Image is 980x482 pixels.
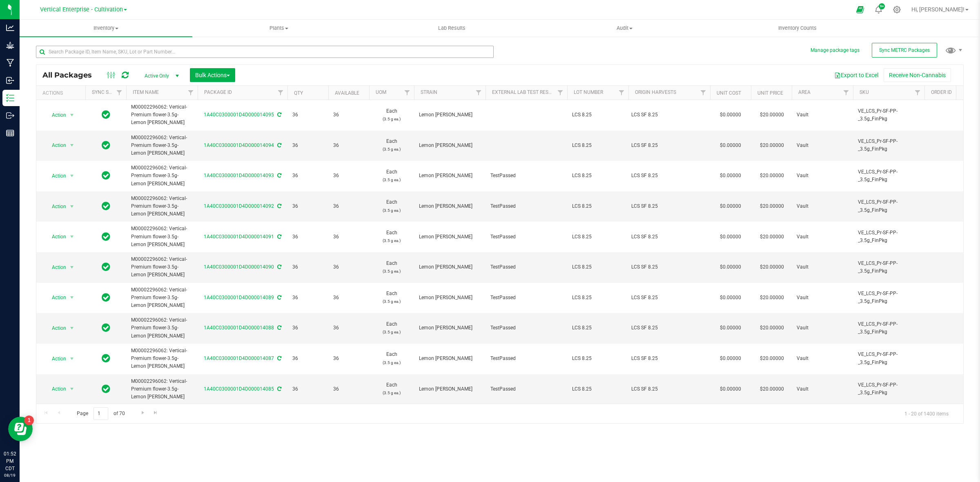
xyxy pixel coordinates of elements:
span: select [67,201,77,212]
span: Action [45,140,67,151]
span: 36 [333,172,364,180]
span: 1 - 20 of 1400 items [898,407,955,420]
span: Sync from Compliance System [276,234,281,240]
span: In Sync [102,109,110,120]
span: Plants [193,24,365,32]
inline-svg: Inventory [6,94,14,102]
span: Audit [539,24,710,32]
span: Bulk Actions [195,72,230,78]
span: Each [374,260,409,275]
span: Lemon [PERSON_NAME] [419,355,481,362]
span: M00002296062: Vertical-Premium flower-3.5g-Lemon [PERSON_NAME] [131,347,193,371]
div: LCS SF 8.25 [631,172,708,180]
a: Filter [472,86,486,100]
span: TestPassed [490,172,562,180]
div: LCS SF 8.25 [631,202,708,210]
div: LCS SF 8.25 [631,324,708,332]
span: Action [45,353,67,364]
span: Open Ecommerce Menu [851,2,869,18]
span: $20.00000 [756,200,788,212]
span: 36 [292,294,323,302]
span: In Sync [102,231,110,242]
span: $20.00000 [756,322,788,334]
a: Plants [192,20,365,37]
span: All Packages [42,71,100,80]
p: (3.5 g ea.) [374,389,409,397]
div: LCS SF 8.25 [631,385,708,393]
span: 36 [292,172,323,180]
span: Vault [797,202,848,210]
span: VE_LCS_Pr-SF-PP-_3.5g_FinPkg [858,290,920,305]
span: Vault [797,294,848,302]
span: LCS 8.25 [572,355,624,362]
span: VE_LCS_Pr-SF-PP-_3.5g_FinPkg [858,107,920,123]
a: 1A40C0300001D4D000014088 [204,325,274,331]
a: Area [798,89,811,95]
iframe: Resource center [8,417,33,441]
a: Sync Status [92,89,123,95]
p: (3.5 g ea.) [374,145,409,153]
span: Vault [797,172,848,180]
span: VE_LCS_Pr-SF-PP-_3.5g_FinPkg [858,198,920,214]
span: Lemon [PERSON_NAME] [419,294,481,302]
span: Each [374,198,409,214]
span: Lemon [PERSON_NAME] [419,233,481,241]
a: Strain [421,89,437,95]
span: $20.00000 [756,231,788,243]
button: Bulk Actions [190,68,235,82]
div: Actions [42,90,82,96]
span: 36 [292,233,323,241]
a: Inventory [20,20,192,37]
span: In Sync [102,292,110,303]
p: 08/19 [4,472,16,478]
span: Each [374,381,409,397]
span: Each [374,107,409,123]
a: Inventory Counts [711,20,884,37]
a: Filter [113,86,126,100]
a: Package ID [204,89,232,95]
span: 36 [333,142,364,149]
td: $0.00000 [710,191,751,222]
span: Lemon [PERSON_NAME] [419,202,481,210]
span: M00002296062: Vertical-Premium flower-3.5g-Lemon [PERSON_NAME] [131,134,193,158]
span: TestPassed [490,263,562,271]
span: LCS 8.25 [572,202,624,210]
span: 36 [333,263,364,271]
span: Each [374,320,409,336]
span: 36 [292,202,323,210]
span: Sync from Compliance System [276,295,281,300]
a: 1A40C0300001D4D000014087 [204,355,274,361]
span: 36 [292,324,323,332]
a: Unit Cost [717,90,741,96]
td: $0.00000 [710,100,751,131]
span: In Sync [102,383,110,395]
span: Lab Results [427,24,477,32]
a: SKU [860,89,869,95]
span: Inventory [20,24,192,32]
p: (3.5 g ea.) [374,359,409,366]
span: TestPassed [490,355,562,362]
a: Lot Number [574,89,603,95]
span: VE_LCS_Pr-SF-PP-_3.5g_FinPkg [858,260,920,275]
span: Lemon [PERSON_NAME] [419,111,481,119]
span: TestPassed [490,324,562,332]
inline-svg: Analytics [6,24,14,32]
span: LCS 8.25 [572,294,624,302]
p: (3.5 g ea.) [374,207,409,214]
td: $0.00000 [710,252,751,283]
span: LCS 8.25 [572,324,624,332]
span: M00002296062: Vertical-Premium flower-3.5g-Lemon [PERSON_NAME] [131,378,193,401]
td: $0.00000 [710,222,751,252]
span: select [67,383,77,395]
span: LCS 8.25 [572,111,624,119]
a: 1A40C0300001D4D000014085 [204,386,274,392]
span: select [67,109,77,121]
span: $20.00000 [756,292,788,304]
span: 36 [292,111,323,119]
a: Order Id [931,89,952,95]
a: Audit [538,20,711,37]
span: Each [374,290,409,305]
span: VE_LCS_Pr-SF-PP-_3.5g_FinPkg [858,351,920,366]
span: 36 [333,233,364,241]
